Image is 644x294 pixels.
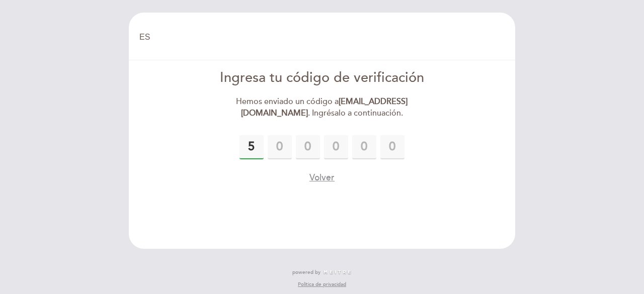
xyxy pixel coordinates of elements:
[380,135,405,159] input: 0
[239,135,264,159] input: 0
[352,135,376,159] input: 0
[268,135,292,159] input: 0
[309,171,335,184] button: Volver
[324,135,348,159] input: 0
[298,281,346,288] a: Política de privacidad
[207,96,438,119] div: Hemos enviado un código a . Ingrésalo a continuación.
[292,269,320,276] span: powered by
[241,96,408,118] strong: [EMAIL_ADDRESS][DOMAIN_NAME]
[296,135,320,159] input: 0
[323,270,352,275] img: MEITRE
[207,68,438,88] div: Ingresa tu código de verificación
[292,269,352,276] a: powered by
